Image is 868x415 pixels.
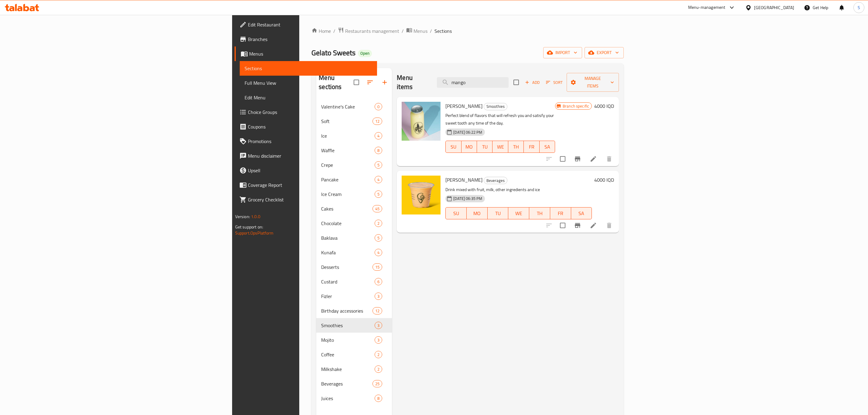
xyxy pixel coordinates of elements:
span: Edit Restaurant [248,21,372,28]
span: 25 [373,381,382,387]
div: Milkshake2 [316,362,392,376]
div: items [375,176,382,183]
div: items [372,307,382,314]
span: Promotions [248,138,372,145]
button: SA [540,141,555,153]
a: Menus [406,27,427,35]
a: Edit Menu [240,90,377,105]
span: Choice Groups [248,108,372,116]
span: TU [479,142,490,151]
span: SU [448,209,464,218]
div: items [375,161,382,169]
div: Birthday accessories12 [316,304,392,318]
span: Desserts [321,263,372,271]
div: items [372,118,382,125]
span: 15 [373,264,382,270]
div: Cakes [321,205,372,212]
img: Mango Smoothie [402,102,441,141]
button: Add [523,78,542,87]
span: WE [495,142,506,151]
button: SA [571,207,592,219]
span: 2 [375,221,382,226]
a: Edit menu item [590,155,597,163]
span: Sort sections [363,75,377,90]
button: SU [445,207,467,219]
span: Grocery Checklist [248,196,372,203]
span: [PERSON_NAME] [445,101,482,111]
span: 2 [375,352,382,358]
button: Sort [544,78,564,87]
button: WE [492,141,508,153]
a: Promotions [235,134,377,149]
div: Waffle8 [316,143,392,158]
div: Crepe5 [316,158,392,172]
span: Baklava [321,234,375,242]
span: Ice Cream [321,190,375,198]
div: Soft12 [316,114,392,129]
span: 4 [375,250,382,256]
div: Desserts15 [316,260,392,274]
div: Soft [321,118,372,125]
button: Add section [377,75,392,90]
span: 3 [375,337,382,343]
div: items [375,395,382,402]
div: Ice Cream5 [316,187,392,201]
div: Fizler3 [316,289,392,304]
span: Upsell [248,167,372,174]
div: items [375,147,382,154]
a: Menu disclaimer [235,149,377,163]
span: 2 [375,366,382,372]
span: 12 [373,118,382,124]
span: TH [532,209,548,218]
div: items [375,336,382,344]
button: FR [550,207,571,219]
span: Ice [321,132,375,139]
span: Sort [546,79,563,86]
span: Branch specific [560,103,592,109]
span: Manage items [571,75,614,90]
a: Coupons [235,119,377,134]
a: Coverage Report [235,178,377,192]
a: Full Menu View [240,76,377,90]
span: import [548,49,577,57]
span: Add item [523,78,542,87]
div: items [375,278,382,285]
span: Sections [434,27,452,35]
span: S [858,4,860,11]
span: Branches [248,36,372,43]
span: Menus [249,50,372,57]
span: 5 [375,191,382,197]
p: Perfect blend of flavors that will refresh you and satisfy your sweet tooth any time of the day. [445,112,555,127]
span: [DATE] 06:22 PM [451,129,485,135]
span: Crepe [321,161,375,169]
button: Manage items [567,73,619,92]
span: FR [526,142,537,151]
li: / [430,27,432,35]
li: / [402,27,404,35]
h6: 4000 IQD [594,102,614,110]
div: items [375,234,382,242]
div: Custard [321,278,375,285]
a: Edit menu item [590,222,597,229]
span: Milkshake [321,365,375,373]
button: Branch-specific-item [570,218,585,233]
div: Custard6 [316,274,392,289]
span: Sort items [542,78,567,87]
span: Select section [510,76,523,89]
span: Menu disclaimer [248,152,372,159]
span: 6 [375,279,382,285]
span: Select all sections [350,76,363,89]
button: TH [508,141,524,153]
span: Smoothies [321,322,375,329]
span: Sections [245,65,372,72]
div: Pancake4 [316,172,392,187]
div: Pancake [321,176,375,183]
span: SA [574,209,590,218]
span: Kunafa [321,249,375,256]
a: Edit Restaurant [235,17,377,32]
span: 3 [375,323,382,328]
span: 3 [375,293,382,299]
span: SA [542,142,553,151]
